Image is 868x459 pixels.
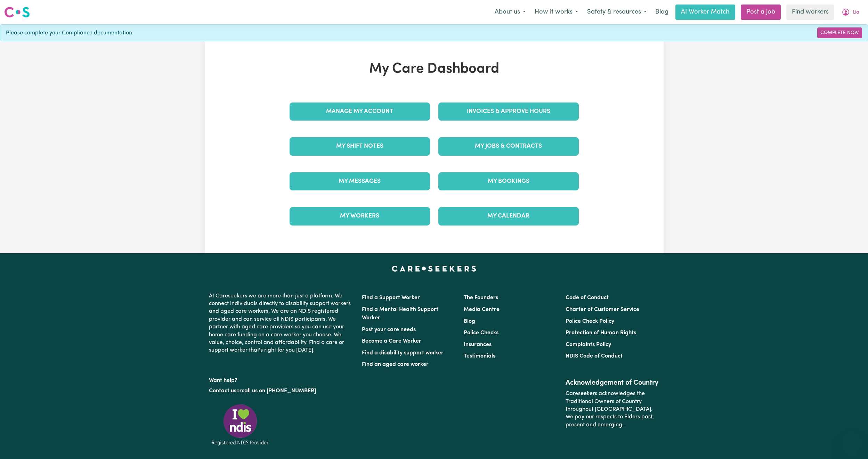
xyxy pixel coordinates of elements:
img: Careseekers logo [4,6,30,18]
span: Lia [853,9,859,16]
a: Charter of Customer Service [566,307,639,312]
a: Find a disability support worker [362,350,444,356]
a: Post your care needs [362,327,416,333]
h2: Acknowledgement of Country [566,379,659,387]
a: The Founders [464,295,498,301]
a: Become a Care Worker [362,338,421,344]
a: Complete Now [817,27,862,38]
p: Careseekers acknowledges the Traditional Owners of Country throughout [GEOGRAPHIC_DATA]. We pay o... [566,387,659,432]
iframe: Button to launch messaging window, conversation in progress [840,431,862,453]
a: Media Centre [464,307,500,312]
p: or [209,384,354,397]
a: My Jobs & Contracts [438,137,579,155]
a: Find workers [786,5,834,20]
p: Want help? [209,374,354,384]
a: Blog [464,319,475,324]
a: Find a Mental Health Support Worker [362,307,438,321]
p: At Careseekers we are more than just a platform. We connect individuals directly to disability su... [209,289,354,357]
a: Find a Support Worker [362,295,420,301]
span: Please complete your Compliance documentation. [6,29,133,37]
a: NDIS Code of Conduct [566,353,623,359]
a: Police Checks [464,330,498,336]
a: Careseekers home page [392,266,476,271]
a: Testimonials [464,353,495,359]
a: Find an aged care worker [362,362,429,367]
a: Post a job [741,5,781,20]
a: Manage My Account [290,103,430,121]
a: Contact us [209,388,236,394]
a: My Messages [290,172,430,190]
a: Police Check Policy [566,319,614,324]
a: Invoices & Approve Hours [438,103,579,121]
a: My Bookings [438,172,579,190]
h1: My Care Dashboard [285,61,583,77]
img: Registered NDIS provider [209,403,271,446]
a: My Shift Notes [290,137,430,155]
button: My Account [837,5,864,19]
a: Code of Conduct [566,295,609,301]
button: Safety & resources [583,5,651,19]
a: Protection of Human Rights [566,330,636,336]
a: Careseekers logo [4,4,30,20]
a: Blog [651,5,673,20]
a: Insurances [464,342,492,347]
a: Complaints Policy [566,342,611,347]
a: My Calendar [438,207,579,225]
button: How it works [530,5,583,19]
button: About us [490,5,530,19]
a: call us on [PHONE_NUMBER] [242,388,316,394]
a: AI Worker Match [675,5,735,20]
a: My Workers [290,207,430,225]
